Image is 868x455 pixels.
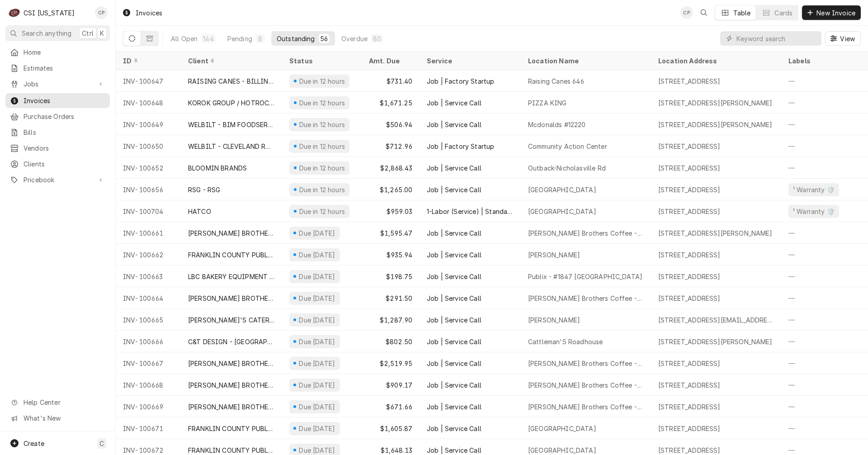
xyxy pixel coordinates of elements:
div: Client [188,56,273,66]
div: PIZZA KING [528,98,567,108]
div: FRANKLIN COUNTY PUBLIC SCHOOLS [188,424,275,433]
div: Due in 12 hours [298,120,346,129]
a: Go to Pricebook [5,172,110,187]
div: Due in 12 hours [298,163,346,173]
div: [STREET_ADDRESS] [658,402,721,412]
div: [PERSON_NAME] [528,250,580,260]
div: Location Address [658,56,772,66]
div: Job | Service Call [427,446,481,455]
div: [STREET_ADDRESS] [658,76,721,86]
div: Due [DATE] [298,359,336,368]
div: All Open [171,34,198,43]
div: INV-100666 [116,331,181,352]
div: Craig Pierce's Avatar [95,6,108,19]
div: $671.66 [362,396,420,417]
div: $1,265.00 [362,179,420,200]
span: Estimates [24,63,105,73]
div: 144 [203,34,213,43]
div: [STREET_ADDRESS] [658,446,721,455]
div: Overdue [341,34,368,43]
div: Due [DATE] [298,446,336,455]
div: INV-100668 [116,374,181,396]
div: Service [427,56,512,66]
div: Due in 12 hours [298,207,346,216]
div: 56 [321,34,328,43]
div: INV-100671 [116,417,181,439]
button: Search anythingCtrlK [5,25,110,41]
div: Job | Service Call [427,380,481,390]
div: Due [DATE] [298,228,336,238]
div: [PERSON_NAME] [528,315,580,325]
div: $909.17 [362,374,420,396]
div: [GEOGRAPHIC_DATA] [528,446,596,455]
span: What's New [24,413,104,423]
span: K [100,28,104,38]
div: KOROK GROUP / HOTROCKS [188,98,275,108]
div: C [8,6,21,19]
div: [STREET_ADDRESS][PERSON_NAME] [658,120,773,129]
div: [STREET_ADDRESS] [658,424,721,433]
div: INV-100661 [116,222,181,244]
div: Job | Service Call [427,337,481,346]
a: Go to Help Center [5,395,110,410]
span: Purchase Orders [24,112,105,121]
div: Status [289,56,353,66]
div: [PERSON_NAME] BROTHERS COFFEE [188,359,275,368]
div: $2,868.43 [362,157,420,179]
div: INV-100663 [116,265,181,287]
div: Job | Service Call [427,272,481,281]
div: Pending [227,34,252,43]
div: Table [733,8,751,18]
div: Due [DATE] [298,250,336,260]
input: Keyword search [736,31,817,46]
div: Job | Service Call [427,359,481,368]
div: Due [DATE] [298,402,336,412]
span: Jobs [24,79,92,89]
div: Due in 12 hours [298,76,346,86]
div: Job | Service Call [427,185,481,194]
div: CP [680,6,693,19]
a: Go to Jobs [5,76,110,91]
span: Ctrl [82,28,94,38]
div: ¹ Warranty 🛡️ [792,207,835,216]
div: Job | Factory Startup [427,142,494,151]
div: C&T DESIGN - [GEOGRAPHIC_DATA] [188,337,275,346]
a: Purchase Orders [5,109,110,124]
button: New Invoice [802,5,861,20]
div: INV-100650 [116,135,181,157]
div: $1,671.25 [362,92,420,114]
div: INV-100662 [116,244,181,265]
div: INV-100652 [116,157,181,179]
span: Help Center [24,398,104,407]
div: INV-100647 [116,70,181,92]
div: [PERSON_NAME] Brothers Coffee - [PERSON_NAME] [528,228,644,238]
div: Job | Service Call [427,402,481,412]
div: [STREET_ADDRESS][PERSON_NAME] [658,98,773,108]
div: INV-100649 [116,114,181,135]
div: 1-Labor (Service) | Standard | Incurred [427,207,514,216]
a: Vendors [5,141,110,156]
a: Bills [5,125,110,140]
div: Community Action Center [528,142,607,151]
div: [GEOGRAPHIC_DATA] [528,207,596,216]
div: HATCO [188,207,211,216]
div: INV-100667 [116,352,181,374]
div: $959.03 [362,200,420,222]
div: Publix - #1847 [GEOGRAPHIC_DATA] [528,272,642,281]
div: [STREET_ADDRESS] [658,380,721,390]
div: [GEOGRAPHIC_DATA] [528,185,596,194]
span: Search anything [22,28,71,38]
div: Amt. Due [369,56,410,66]
span: Invoices [24,96,105,105]
div: Craig Pierce's Avatar [680,6,693,19]
div: [PERSON_NAME]'S CATERING [188,315,275,325]
div: $712.96 [362,135,420,157]
button: View [825,31,861,46]
div: $506.94 [362,114,420,135]
span: Clients [24,159,105,169]
div: [STREET_ADDRESS] [658,250,721,260]
div: RAISING CANES - BILLING ACCOUNT [188,76,275,86]
div: CP [95,6,108,19]
div: [PERSON_NAME] Brothers Coffee - Outer Loop [528,359,644,368]
div: Job | Service Call [427,120,481,129]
